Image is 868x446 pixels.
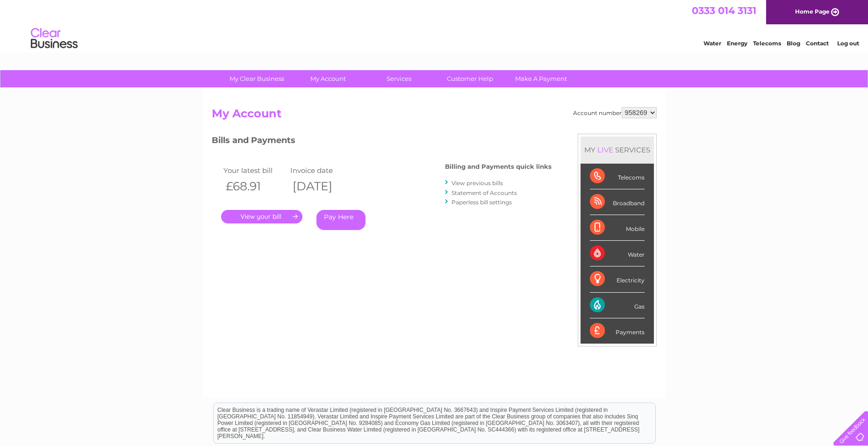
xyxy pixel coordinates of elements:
[452,180,503,187] a: View previous bills
[590,189,645,215] div: Broadband
[590,266,645,292] div: Electricity
[218,70,295,87] a: My Clear Business
[221,164,288,177] td: Your latest bill
[221,177,288,196] th: £68.91
[212,107,657,125] h2: My Account
[573,107,657,118] div: Account number
[590,318,645,344] div: Payments
[212,134,552,150] h3: Bills and Payments
[502,70,580,87] a: Make A Payment
[787,40,800,47] a: Blog
[753,40,781,47] a: Telecoms
[221,210,302,223] a: .
[590,215,645,241] div: Mobile
[360,70,438,87] a: Services
[316,210,366,230] a: Pay Here
[445,163,552,170] h4: Billing and Payments quick links
[692,5,756,16] a: 0333 014 3131
[590,293,645,318] div: Gas
[288,177,355,196] th: [DATE]
[703,40,721,47] a: Water
[452,189,517,196] a: Statement of Accounts
[837,40,859,47] a: Log out
[595,145,615,154] div: LIVE
[452,199,512,206] a: Paperless bill settings
[431,70,509,87] a: Customer Help
[30,24,78,53] img: logo.png
[581,137,654,163] div: MY SERVICES
[289,70,366,87] a: My Account
[590,164,645,189] div: Telecoms
[727,40,747,47] a: Energy
[806,40,829,47] a: Contact
[214,5,655,45] div: Clear Business is a trading name of Verastar Limited (registered in [GEOGRAPHIC_DATA] No. 3667643...
[288,164,355,177] td: Invoice date
[590,241,645,266] div: Water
